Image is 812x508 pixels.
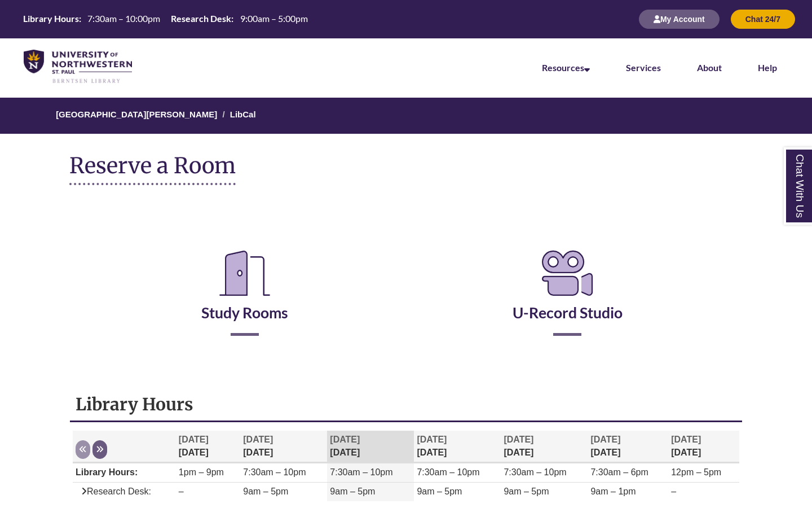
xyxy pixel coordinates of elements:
[417,487,462,496] span: 9am – 5pm
[76,440,90,459] button: Previous week
[69,213,743,369] div: Reserve a Room
[504,487,549,496] span: 9am – 5pm
[626,62,661,73] a: Services
[19,12,83,25] th: Library Hours:
[19,12,312,26] a: Hours Today
[243,435,273,444] span: [DATE]
[230,110,256,119] a: LibCal
[588,431,668,463] th: [DATE]
[19,12,312,25] table: Hours Today
[56,110,217,119] a: [GEOGRAPHIC_DATA][PERSON_NAME]
[731,10,795,29] button: Chat 24/7
[76,393,736,415] h1: Library Hours
[639,10,720,29] button: My Account
[69,98,743,134] nav: Breadcrumb
[639,14,720,24] a: My Account
[240,13,308,24] span: 9:00am – 5:00pm
[731,14,795,24] a: Chat 24/7
[668,431,739,463] th: [DATE]
[76,487,151,496] span: Research Desk:
[330,467,392,477] span: 7:30am – 10pm
[166,12,235,25] th: Research Desk:
[179,467,224,477] span: 1pm – 9pm
[69,154,236,185] h1: Reserve a Room
[501,431,588,463] th: [DATE]
[671,435,701,444] span: [DATE]
[542,62,590,73] a: Resources
[590,487,636,496] span: 9am – 1pm
[697,62,722,73] a: About
[179,435,209,444] span: [DATE]
[504,435,533,444] span: [DATE]
[73,463,176,483] td: Library Hours:
[758,62,777,73] a: Help
[176,431,240,463] th: [DATE]
[513,275,623,322] a: U-Record Studio
[243,467,306,477] span: 7:30am – 10pm
[240,431,327,463] th: [DATE]
[590,435,620,444] span: [DATE]
[243,487,288,496] span: 9am – 5pm
[92,440,107,459] button: Next week
[179,487,184,496] span: –
[24,50,132,84] img: UNWSP Library Logo
[417,435,447,444] span: [DATE]
[671,487,676,496] span: –
[201,275,288,322] a: Study Rooms
[590,467,648,477] span: 7:30am – 6pm
[504,467,566,477] span: 7:30am – 10pm
[417,467,479,477] span: 7:30am – 10pm
[327,431,414,463] th: [DATE]
[330,435,360,444] span: [DATE]
[87,13,160,24] span: 7:30am – 10:00pm
[414,431,501,463] th: [DATE]
[330,487,375,496] span: 9am – 5pm
[671,467,721,477] span: 12pm – 5pm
